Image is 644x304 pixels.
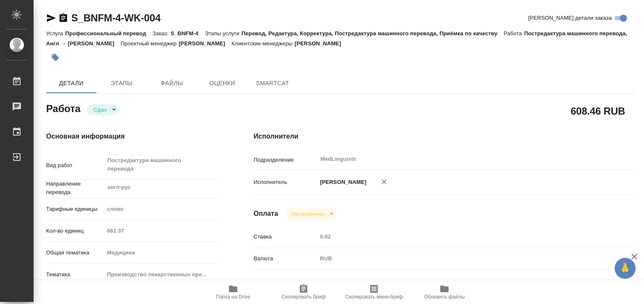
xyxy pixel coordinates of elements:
p: S_BNFM-4 [171,30,205,37]
span: Скопировать бриф [281,294,325,300]
p: Этапы услуги [205,30,241,37]
span: 🙏 [618,259,632,277]
a: S_BNFM-4-WK-004 [71,12,161,24]
p: [PERSON_NAME] [317,178,366,186]
h4: Основная информация [46,131,220,142]
p: [PERSON_NAME] [295,40,348,47]
p: Тематика [46,270,104,279]
p: Исполнитель [254,178,317,186]
span: SmartCat [252,78,293,89]
p: Ставка [254,233,317,241]
span: Детали [51,78,91,89]
div: RUB [317,252,603,266]
button: Не оплачена [289,210,326,218]
span: Файлы [152,78,192,89]
p: Профессиональный перевод [65,30,152,37]
input: Пустое поле [104,225,220,237]
span: Обновить файлы [424,294,465,300]
h2: 608.46 RUB [571,104,625,118]
p: Заказ: [153,30,171,37]
p: Кол-во единиц [46,227,104,235]
button: Сдан [91,106,109,113]
button: Скопировать мини-бриф [339,280,409,304]
button: Скопировать ссылку [58,13,68,23]
p: Тарифные единицы [46,205,104,213]
p: Валюта [254,254,317,263]
p: Клиентские менеджеры [231,40,295,47]
p: Подразделение [254,156,317,164]
span: Папка на Drive [216,294,250,300]
p: Перевод, Редактура, Корректура, Постредактура машинного перевода, Приёмка по качеству [241,30,504,37]
span: Оценки [202,78,242,89]
p: Направление перевода [46,180,104,197]
p: [PERSON_NAME] [179,40,231,47]
p: Вид работ [46,161,104,170]
span: Этапы [101,78,142,89]
h4: Исполнители [254,131,635,142]
div: Медицина [104,246,220,260]
span: Скопировать мини-бриф [345,294,402,300]
p: Проектный менеджер [121,40,179,47]
button: Скопировать ссылку для ЯМессенджера [46,13,56,23]
h2: Работа [46,100,80,115]
button: Удалить исполнителя [375,173,393,191]
div: Производство лекарственных препаратов [104,267,220,282]
button: 🙏 [615,258,636,279]
input: Пустое поле [317,231,603,243]
p: Услуга [46,30,65,37]
button: Обновить файлы [409,280,480,304]
div: Сдан [87,104,119,115]
h4: Оплата [254,209,278,219]
button: Скопировать бриф [268,280,339,304]
div: слово [104,202,220,216]
p: Общая тематика [46,249,104,257]
button: Добавить тэг [46,48,65,67]
span: [PERSON_NAME] детали заказа [528,14,612,22]
div: Сдан [285,208,336,220]
button: Папка на Drive [198,280,268,304]
p: Работа [504,30,524,37]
